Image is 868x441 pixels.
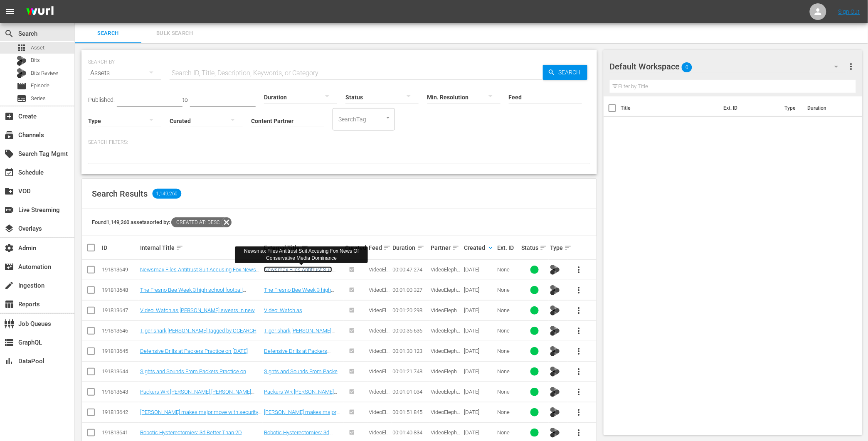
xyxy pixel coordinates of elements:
span: BITS [550,264,560,276]
span: Published: [88,96,115,103]
a: Packers WR [PERSON_NAME] [PERSON_NAME] Return to Practice [140,389,254,401]
a: Defensive Drills at Packers Practice on [DATE] [264,348,330,360]
span: VideoElephant Ltd [431,389,460,401]
span: Found 1,149,260 assets sorted by: [92,219,232,225]
span: VideoElephant Ltd [431,266,460,279]
img: TV Bits [550,326,560,336]
span: VideoElephant Ltd [431,368,460,381]
span: more_vert [574,326,584,336]
span: VideoElephant (Bits) [369,409,390,428]
span: more_vert [574,407,584,417]
span: BITS [550,304,560,316]
span: VideoElephant Ltd [431,409,460,421]
a: Sign Out [838,8,860,15]
span: GraphQL [4,338,14,347]
img: TV Bits [550,265,560,275]
span: more_vert [574,367,584,377]
div: 00:01:01.034 [393,389,429,395]
span: VideoElephant Ltd [431,328,460,340]
div: Default Workspace [610,55,846,78]
span: BITS [550,426,560,439]
span: sort [417,244,424,251]
span: Asset [31,44,44,52]
button: more_vert [846,57,856,76]
button: more_vert [569,402,589,422]
div: [DATE] [464,266,495,273]
div: None [498,307,519,313]
button: more_vert [569,280,589,300]
span: Created At: desc [171,217,222,227]
button: more_vert [569,341,589,361]
div: Bits [17,56,27,66]
img: TV Bits [550,285,560,295]
span: Series [17,94,27,103]
span: VideoElephant (Bits) [369,368,390,387]
a: The Fresno Bee Week 3 high school football predictions [264,287,334,299]
span: menu [5,7,15,17]
span: more_vert [574,428,584,438]
span: sort [452,244,459,251]
a: Tiger shark [PERSON_NAME] tagged by OCEARCH [264,328,335,340]
div: 00:01:51.845 [393,409,429,415]
span: sort [564,244,572,251]
div: 00:01:30.123 [393,348,429,354]
img: TV Bits [550,428,560,438]
img: TV Bits [550,346,560,356]
div: 00:01:00.327 [393,287,429,293]
span: more_vert [574,305,584,315]
div: Bits Review [17,68,27,78]
div: 191813648 [102,287,138,293]
span: BITS [550,284,560,296]
span: 0 [682,59,692,76]
span: sort [540,244,547,251]
div: 191813647 [102,307,138,313]
span: Admin [4,243,14,253]
span: Ingestion [4,281,14,291]
button: more_vert [569,301,589,320]
a: Packers WR [PERSON_NAME] [PERSON_NAME] Return to Practice [264,389,337,407]
span: Live Streaming [4,205,14,215]
div: Assets [88,62,161,85]
span: BITS [550,406,560,418]
span: Bulk Search [146,29,203,38]
a: Video: Watch as [PERSON_NAME] swears in new [DEMOGRAPHIC_DATA] Army officers at Ft. [GEOGRAPHIC_D... [264,307,339,345]
div: Duration [393,243,429,253]
th: Duration [802,96,852,120]
span: VideoElephant Ltd [431,287,460,299]
p: Search Filters: [88,139,590,146]
img: TV Bits [550,305,560,315]
span: VideoElephant (Bits) [369,307,390,326]
div: [DATE] [464,328,495,334]
span: VideoElephant Ltd [431,348,460,360]
div: [DATE] [464,307,495,313]
div: None [498,409,519,415]
div: Feed [369,243,390,253]
img: TV Bits [550,367,560,377]
th: Type [779,96,802,120]
span: VideoElephant (Bits) [369,348,390,367]
div: [DATE] [464,389,495,395]
a: Robotic Hysterectomies: 3d Better Than 2D [140,429,242,436]
span: sort [176,244,183,251]
div: 191813643 [102,389,138,395]
span: Search [4,29,14,39]
a: Video: Watch as [PERSON_NAME] swears in new [DEMOGRAPHIC_DATA] Army officers at Ft. [GEOGRAPHIC_D... [140,307,258,326]
span: VideoElephant Ltd [431,307,460,320]
div: None [498,429,519,436]
div: None [498,389,519,395]
div: 191813641 [102,429,138,436]
div: [DATE] [464,409,495,415]
a: [PERSON_NAME] makes major move with security guarantees in [GEOGRAPHIC_DATA] [264,409,342,428]
div: Type [550,243,567,253]
span: Search Results [92,189,148,199]
div: [DATE] [464,348,495,354]
span: Episode [31,81,49,90]
button: Search [543,65,587,80]
span: VideoElephant (Bits) [369,287,390,305]
a: Newsmax Files Antitrust Suit Accusing Fox News Of Conservative Media Dominance [140,266,259,279]
a: Defensive Drills at Packers Practice on [DATE] [140,348,248,354]
div: None [498,266,519,273]
div: None [498,328,519,334]
span: Create [4,111,14,121]
button: more_vert [569,362,589,382]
